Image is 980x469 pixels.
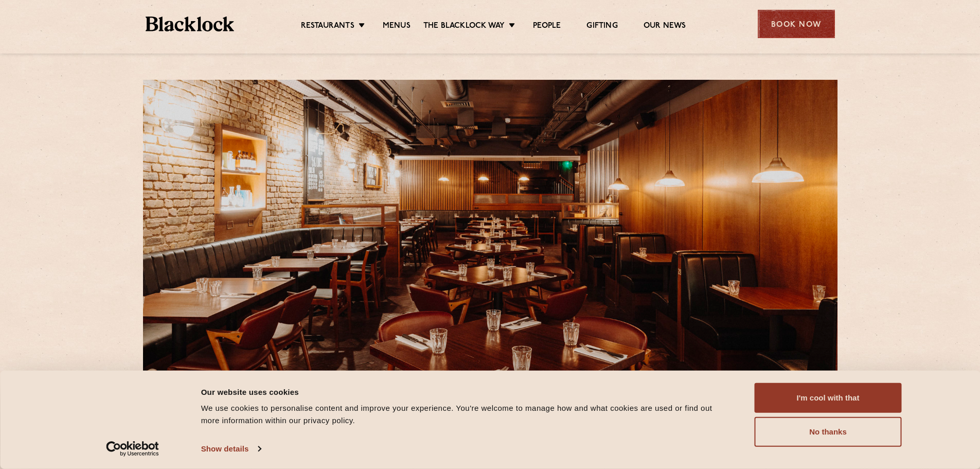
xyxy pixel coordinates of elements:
div: Book Now [758,10,835,38]
a: Gifting [586,21,617,32]
a: Restaurants [301,21,354,32]
button: I'm cool with that [755,383,902,413]
a: Our News [644,21,686,32]
a: Menus [383,21,411,32]
a: Show details [201,441,261,457]
img: BL_Textured_Logo-footer-cropped.svg [146,16,235,31]
div: We use cookies to personalise content and improve your experience. You're welcome to manage how a... [201,402,732,427]
div: Our website uses cookies [201,386,732,398]
a: The Blacklock Way [423,21,505,32]
a: Usercentrics Cookiebot - opens in a new window [87,441,177,457]
button: No thanks [755,417,902,447]
a: People [533,21,561,32]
